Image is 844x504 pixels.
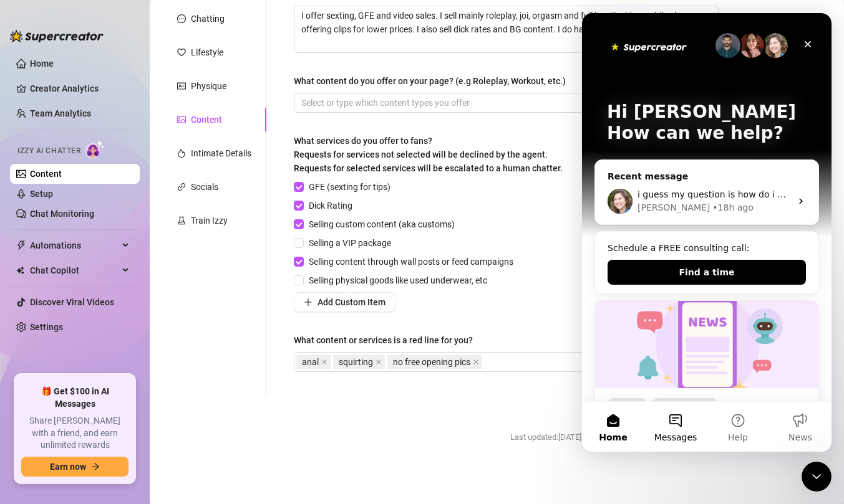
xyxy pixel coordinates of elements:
span: i guess my question is how do i assign users to be auto tagged that can be picked up by the messa... [56,176,553,186]
span: link [177,183,186,191]
div: Izzy just got smarter and safer ✨UpdateImprovement [12,287,237,445]
span: GFE (sexting for tips) [304,180,395,194]
span: no free opening pics [387,354,482,369]
span: Share [PERSON_NAME] with a friend, and earn unlimited rewards [21,415,129,452]
span: close [321,359,327,365]
button: Messages [62,389,125,439]
span: Selling physical goods like used underwear, etc [304,273,492,287]
span: Selling a VIP package [304,236,396,250]
span: Dick Rating [304,199,357,212]
span: Help [146,420,166,429]
button: Find a time [26,247,224,272]
div: What content or services is a red line for you? [294,333,473,347]
input: What content or services is a red line for you? [485,354,487,369]
button: Help [125,389,187,439]
img: Izzy just got smarter and safer ✨ [13,288,236,375]
label: What content do you offer on your page? (e.g Roleplay, Workout, etc.) [294,74,575,88]
span: close [473,359,479,365]
span: heart [177,48,186,57]
div: • 18h ago [130,188,171,201]
span: What services do you offer to fans? Requests for services not selected will be declined by the ag... [294,136,563,173]
iframe: Intercom live chat [802,462,832,492]
div: Lifestyle [191,45,223,59]
img: logo-BBDzfeDw.svg [10,30,104,42]
span: arrow-right [91,462,100,471]
a: Chat Monitoring [30,209,94,219]
div: Train Izzy [191,214,228,227]
span: Automations [30,235,119,255]
a: Settings [30,322,63,332]
button: News [187,389,250,439]
button: Add Custom Item [294,292,395,312]
a: Team Analytics [30,108,91,118]
textarea: Describe your niche and what content your fans are looking for in 2-3 sentences [294,6,718,52]
a: Discover Viral Videos [30,297,114,307]
span: experiment [177,216,186,225]
span: Add Custom Item [318,297,386,307]
span: Selling custom content (aka customs) [304,217,460,231]
span: anal [296,354,331,369]
span: anal [302,355,319,369]
div: Socials [191,180,218,194]
span: Chat Copilot [30,260,119,280]
span: picture [177,115,186,124]
span: thunderbolt [16,240,26,250]
button: Earn nowarrow-right [21,457,129,477]
input: What content do you offer on your page? (e.g Roleplay, Workout, etc.) [301,95,304,110]
div: Update [26,385,65,399]
div: Content [191,113,222,126]
div: Close [215,20,237,42]
img: AI Chatter [85,140,105,158]
a: Home [30,59,54,69]
div: Schedule a FREE consulting call: [26,229,224,242]
div: Physique [191,79,226,93]
span: Last updated: [DATE] 9:39 AM by [510,431,620,444]
div: Improvement [70,385,136,399]
label: What content or services is a red line for you? [294,333,482,347]
iframe: Intercom live chat [582,13,832,452]
span: Home [17,420,45,429]
span: Earn now [50,462,86,472]
span: close [376,359,382,365]
span: no free opening pics [393,355,470,369]
span: Selling content through wall posts or feed campaigns [304,255,518,269]
span: News [206,420,230,429]
div: What content do you offer on your page? (e.g Roleplay, Workout, etc.) [294,74,566,88]
span: plus [304,298,313,307]
span: squirting [333,354,385,369]
a: Setup [30,189,53,199]
div: [PERSON_NAME] [56,188,128,201]
div: Chatting [191,12,225,26]
a: Content [30,169,62,179]
span: message [177,14,186,23]
span: 🎁 Get $100 in AI Messages [21,386,129,410]
div: Intimate Details [191,146,251,160]
span: Messages [72,420,115,429]
span: fire [177,149,186,158]
img: Chat Copilot [16,266,24,275]
span: idcard [177,82,186,90]
span: Izzy AI Chatter [17,145,80,157]
span: squirting [339,355,373,369]
a: Creator Analytics [30,78,130,98]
